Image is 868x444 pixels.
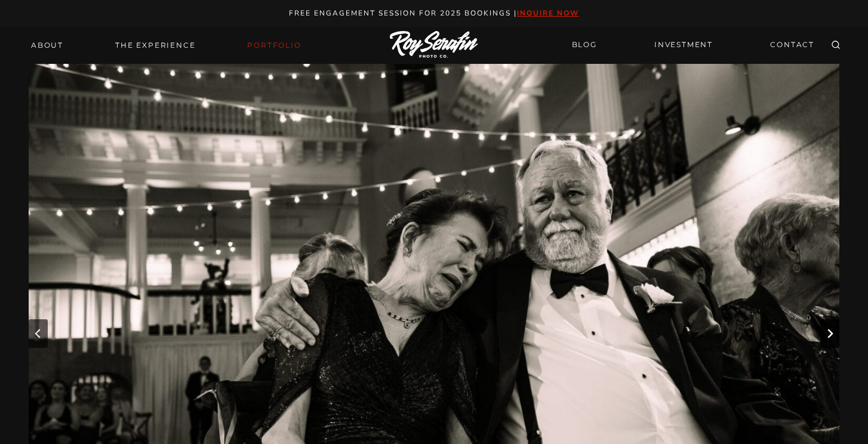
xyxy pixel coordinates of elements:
[24,37,70,54] a: About
[827,37,844,54] button: View Search Form
[390,31,478,59] img: Logo of Roy Serafin Photo Co., featuring stylized text in white on a light background, representi...
[820,319,839,348] button: Next slide
[240,37,308,54] a: Portfolio
[29,319,48,348] button: Previous slide
[763,35,821,55] a: CONTACT
[108,37,202,54] a: THE EXPERIENCE
[24,37,309,54] nav: Primary Navigation
[565,35,604,55] a: BLOG
[647,35,720,55] a: INVESTMENT
[13,7,855,20] p: Free engagement session for 2025 Bookings |
[517,8,579,18] a: inquire now
[565,35,821,55] nav: Secondary Navigation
